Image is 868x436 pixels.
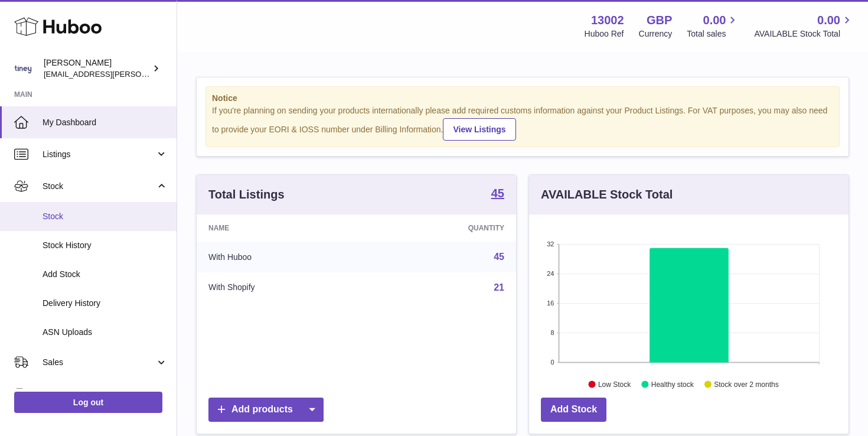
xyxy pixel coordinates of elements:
img: services@tiney.co [14,60,32,77]
h3: Total Listings [208,187,285,203]
a: View Listings [443,118,515,141]
span: AVAILABLE Stock Total [754,28,854,40]
a: 21 [494,282,504,292]
span: ASN Uploads [43,327,168,338]
div: Huboo Ref [585,28,624,40]
a: Add products [208,398,324,422]
text: 0 [550,359,554,366]
text: Low Stock [598,380,631,388]
td: With Huboo [197,242,369,272]
a: 45 [491,187,504,201]
text: 32 [547,240,554,248]
text: 16 [547,300,554,307]
text: Healthy stock [651,380,694,388]
span: Delivery History [43,298,168,309]
strong: Notice [212,93,833,104]
span: [EMAIL_ADDRESS][PERSON_NAME][DOMAIN_NAME] [44,69,237,79]
text: 24 [547,270,554,277]
span: Listings [43,149,155,160]
a: 0.00 AVAILABLE Stock Total [754,12,854,40]
span: Stock [43,211,168,222]
a: Add Stock [541,398,606,422]
span: 0.00 [703,12,726,28]
span: Add Stock [43,269,168,280]
a: 45 [494,252,504,262]
span: Sales [43,357,155,368]
strong: GBP [647,12,672,28]
th: Name [197,214,369,242]
div: Currency [639,28,673,40]
a: 0.00 Total sales [687,12,739,40]
span: My Dashboard [43,117,168,128]
div: If you're planning on sending your products internationally please add required customs informati... [212,105,833,141]
div: [PERSON_NAME] [44,57,150,80]
strong: 13002 [591,12,624,28]
text: Stock over 2 months [714,380,778,388]
th: Quantity [369,214,516,242]
h3: AVAILABLE Stock Total [541,187,673,203]
a: Log out [14,392,162,413]
span: 0.00 [817,12,840,28]
strong: 45 [491,187,504,199]
span: Total sales [687,28,739,40]
span: Stock [43,181,155,192]
text: 8 [550,329,554,336]
span: Stock History [43,240,168,251]
td: With Shopify [197,272,369,303]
